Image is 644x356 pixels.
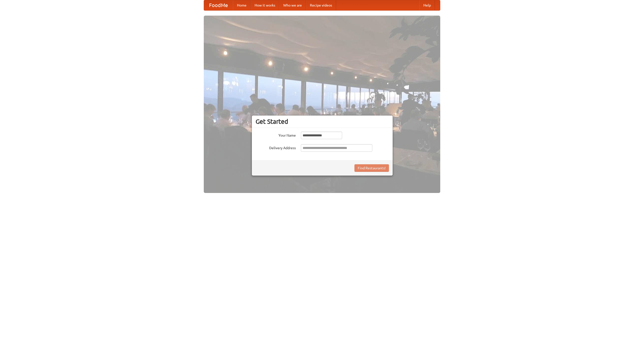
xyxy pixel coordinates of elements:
button: Find Restaurants! [354,164,389,172]
a: FoodMe [204,0,233,10]
a: Home [233,0,251,10]
a: How it works [251,0,279,10]
a: Who we are [279,0,306,10]
a: Recipe videos [306,0,336,10]
label: Your Name [256,132,296,138]
label: Delivery Address [256,144,296,150]
h3: Get Started [256,118,389,125]
a: Help [419,0,435,10]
